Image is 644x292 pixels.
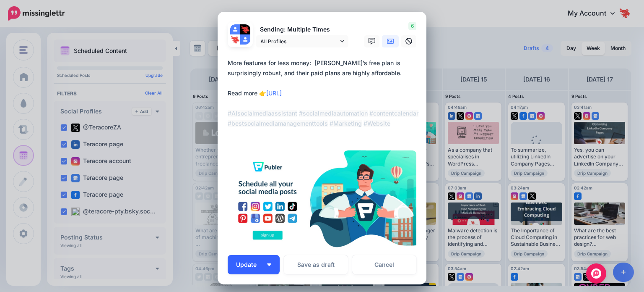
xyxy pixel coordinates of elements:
[240,34,250,45] img: user_default_image.png
[236,262,263,268] span: Update
[586,263,606,284] div: Open Intercom Messenger
[352,255,416,274] a: Cancel
[228,150,416,250] img: e3fa8fddfd334b78c8adce5f98c3768c.jpg
[267,263,271,266] img: arrow-down-white.png
[256,35,348,47] a: All Profiles
[256,25,348,34] p: Sending: Multiple Times
[230,34,240,45] img: I-HudfTB-88570.jpg
[230,24,240,34] img: user_default_image.png
[228,255,280,274] button: Update
[240,24,250,34] img: 101078149_602926993907858_1811568839826079744_n-bsa153255.jpg
[408,22,416,30] span: 6
[260,37,338,46] span: All Profiles
[284,255,348,274] button: Save as draft
[228,58,421,129] div: More features for less money: [PERSON_NAME]’s free plan is surprisingly robust, and their paid pl...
